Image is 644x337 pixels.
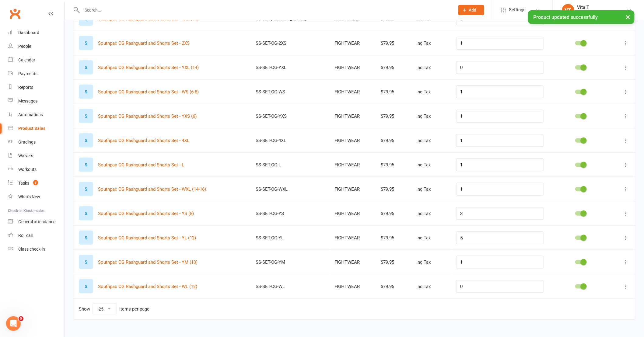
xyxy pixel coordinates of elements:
div: Southpac OG Rashguard and Shorts Set - YM (10) [79,255,93,269]
a: General attendance kiosk mode [8,215,64,229]
a: Calendar [8,53,64,67]
div: SS-SET-OG-WS [256,89,324,95]
div: FIGHTWEAR [334,89,370,95]
div: Product Sales [18,126,45,131]
div: Class check-in [18,247,45,252]
div: FIGHTWEAR [334,114,370,119]
div: Inc Tax [416,162,445,168]
div: FIGHTWEAR [334,65,370,70]
div: Roll call [18,233,33,238]
a: Roll call [8,229,64,242]
div: Messages [18,99,37,103]
a: Product Sales [8,122,64,135]
div: Product updated successfully [528,10,635,24]
div: $79.95 [381,138,406,143]
div: People [18,44,31,49]
span: Settings [509,3,526,17]
button: Southpac OG Rashguard and Shorts Set - 2XS [98,40,190,47]
div: SS-SET-OG-WXL [256,187,324,192]
input: Search... [80,6,450,14]
button: × [623,10,634,23]
div: Southpac OG Rashguard and Shorts Set - YS (8) [79,206,93,221]
div: Reports [18,85,33,90]
div: $79.95 [381,235,406,241]
div: $79.95 [381,41,406,46]
span: 5 [19,316,23,321]
div: Southpac Strength [577,10,613,16]
div: Vita T [577,5,613,10]
a: Workouts [8,163,64,176]
div: SS-SET-OG-2XS [256,41,324,46]
div: SS-SET-OG-L [256,162,324,168]
div: SS-SET-OG-YXS [256,114,324,119]
div: Inc Tax [416,138,445,143]
div: Inc Tax [416,89,445,95]
div: Tasks [18,181,29,186]
div: VT [562,4,574,16]
div: Southpac OG Rashguard and Shorts Set - L [79,158,93,172]
div: FIGHTWEAR [334,260,370,265]
div: Inc Tax [416,187,445,192]
button: Southpac OG Rashguard and Shorts Set - 4XL [98,137,189,144]
div: What's New [18,194,40,199]
div: SS-SET-OG-YL [256,235,324,241]
div: SS-SET-OG-4XL [256,138,324,143]
div: $79.95 [381,211,406,216]
div: SS-SET-OG-YXL [256,65,324,70]
a: Waivers [8,149,64,163]
button: Southpac OG Rashguard and Shorts Set - YS (8) [98,210,194,217]
button: Southpac OG Rashguard and Shorts Set - YM (10) [98,259,198,266]
div: $79.95 [381,114,406,119]
div: Inc Tax [416,41,445,46]
div: Inc Tax [416,235,445,241]
a: Automations [8,108,64,122]
div: $79.95 [381,260,406,265]
div: Southpac OG Rashguard and Shorts Set - WL (12) [79,279,93,294]
button: Southpac OG Rashguard and Shorts Set - WS (6-8) [98,88,199,96]
div: $79.95 [381,89,406,95]
div: FIGHTWEAR [334,211,370,216]
a: What's New [8,190,64,204]
div: Southpac OG Rashguard and Shorts Set - WXL (14-16) [79,182,93,196]
div: FIGHTWEAR [334,138,370,143]
div: Waivers [18,153,33,158]
div: General attendance [18,219,55,224]
div: FIGHTWEAR [334,162,370,168]
div: Payments [18,71,37,76]
span: 6 [33,180,38,185]
button: Southpac OG Rashguard and Shorts Set - YXL (14) [98,64,199,71]
div: Show [79,304,149,314]
div: FIGHTWEAR [334,235,370,241]
div: SS-SET-OG-YM [256,260,324,265]
div: $79.95 [381,187,406,192]
div: Southpac OG Rashguard and Shorts Set - YL (12) [79,231,93,245]
div: Inc Tax [416,284,445,289]
div: Automations [18,112,43,117]
div: $79.95 [381,284,406,289]
div: $79.95 [381,162,406,168]
div: FIGHTWEAR [334,284,370,289]
div: Southpac OG Rashguard and Shorts Set - WS (6-8) [79,85,93,99]
div: Southpac OG Rashguard and Shorts Set - 4XL [79,133,93,148]
div: FIGHTWEAR [334,187,370,192]
div: items per page [119,307,149,312]
a: Tasks 6 [8,176,64,190]
div: Gradings [18,140,36,144]
div: SS-SET-OG-YS [256,211,324,216]
a: People [8,40,64,53]
div: FIGHTWEAR [334,41,370,46]
button: Southpac OG Rashguard and Shorts Set - L [98,161,184,168]
div: $79.95 [381,65,406,70]
span: Add [469,8,477,12]
button: Southpac OG Rashguard and Shorts Set - WXL (14-16) [98,186,206,193]
div: Dashboard [18,30,39,35]
div: Inc Tax [416,114,445,119]
a: Reports [8,81,64,94]
button: Southpac OG Rashguard and Shorts Set - WL (12) [98,283,197,290]
button: Southpac OG Rashguard and Shorts Set - YL (12) [98,234,196,241]
button: Southpac OG Rashguard and Shorts Set - YXS (6) [98,113,197,120]
div: Inc Tax [416,260,445,265]
div: Southpac OG Rashguard and Shorts Set - YXS (6) [79,109,93,123]
a: Messages [8,94,64,108]
div: Inc Tax [416,65,445,70]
